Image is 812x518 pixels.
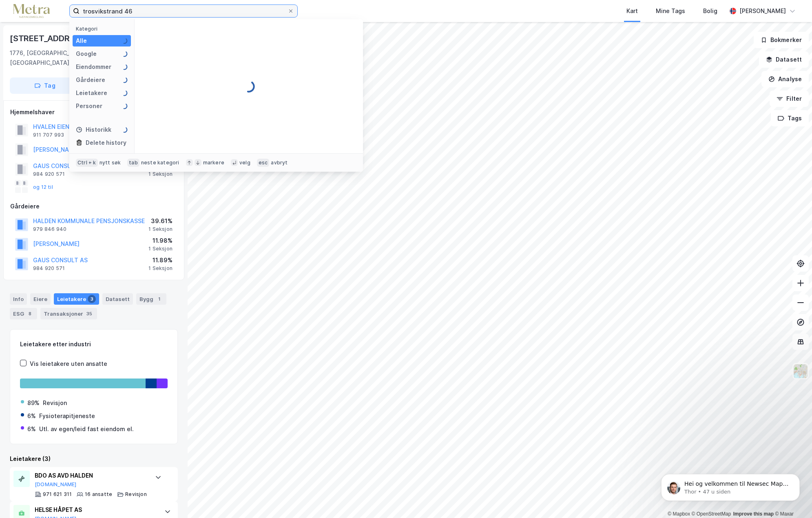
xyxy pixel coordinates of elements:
[10,107,177,117] div: Hjemmelshaver
[271,159,288,166] div: avbryt
[626,6,638,16] div: Kart
[102,293,133,305] div: Datasett
[33,132,64,138] div: 911 707 993
[239,159,250,166] div: velg
[33,265,65,272] div: 984 920 571
[649,457,812,514] iframe: Intercom notifications melding
[76,62,111,72] div: Eiendommer
[30,293,51,305] div: Eiere
[76,159,98,167] div: Ctrl + k
[656,6,685,16] div: Mine Tags
[76,36,87,46] div: Alle
[10,308,37,319] div: ESG
[10,77,80,94] button: Tag
[40,308,97,319] div: Transaksjoner
[141,159,179,166] div: neste kategori
[76,75,105,85] div: Gårdeiere
[148,255,173,265] div: 11.89%
[793,363,808,379] img: Z
[88,295,96,303] div: 3
[43,491,72,498] div: 971 621 311
[10,201,177,211] div: Gårdeiere
[33,226,66,232] div: 979 846 940
[27,411,36,421] div: 6%
[35,481,77,488] button: [DOMAIN_NAME]
[668,511,690,517] a: Mapbox
[76,49,97,59] div: Google
[76,125,111,135] div: Historikk
[155,295,163,303] div: 1
[121,51,128,57] img: spinner.a6d8c91a73a9ac5275cf975e30b51cfb.svg
[39,424,134,434] div: Utl. av egen/leid fast eiendom el.
[10,32,90,45] div: [STREET_ADDRESS]
[76,26,131,32] div: Kategori
[121,126,128,133] img: spinner.a6d8c91a73a9ac5275cf975e30b51cfb.svg
[20,339,168,349] div: Leietakere etter industri
[771,110,809,126] button: Tags
[35,471,147,480] div: BDO AS AVD HALDEN
[35,505,156,515] div: HELSE HÅPET AS
[76,101,102,111] div: Personer
[125,491,147,498] div: Revisjon
[30,359,107,369] div: Vis leietakere uten ansatte
[10,293,27,305] div: Info
[242,80,255,93] img: spinner.a6d8c91a73a9ac5275cf975e30b51cfb.svg
[761,71,809,87] button: Analyse
[85,310,94,318] div: 35
[43,398,67,408] div: Revisjon
[733,511,774,517] a: Improve this map
[10,454,178,464] div: Leietakere (3)
[148,265,173,272] div: 1 Seksjon
[27,398,40,408] div: 89%
[27,424,36,434] div: 6%
[26,310,34,318] div: 8
[76,88,107,98] div: Leietakere
[203,159,224,166] div: markere
[100,159,121,166] div: nytt søk
[39,411,95,421] div: Fysioterapitjeneste
[136,293,166,305] div: Bygg
[10,48,137,68] div: 1776, [GEOGRAPHIC_DATA], [GEOGRAPHIC_DATA]
[759,51,809,68] button: Datasett
[148,216,173,226] div: 39.61%
[121,77,128,83] img: spinner.a6d8c91a73a9ac5275cf975e30b51cfb.svg
[80,5,288,17] input: Søk på adresse, matrikkel, gårdeiere, leietakere eller personer
[127,159,139,167] div: tab
[148,246,173,252] div: 1 Seksjon
[121,38,128,44] img: spinner.a6d8c91a73a9ac5275cf975e30b51cfb.svg
[770,91,809,107] button: Filter
[148,226,173,232] div: 1 Seksjon
[148,171,173,177] div: 1 Seksjon
[148,236,173,246] div: 11.98%
[739,6,786,16] div: [PERSON_NAME]
[86,138,126,148] div: Delete history
[703,6,717,16] div: Bolig
[121,103,128,109] img: spinner.a6d8c91a73a9ac5275cf975e30b51cfb.svg
[754,32,809,48] button: Bokmerker
[121,90,128,96] img: spinner.a6d8c91a73a9ac5275cf975e30b51cfb.svg
[33,171,65,177] div: 984 920 571
[692,511,731,517] a: OpenStreetMap
[54,293,99,305] div: Leietakere
[257,159,270,167] div: esc
[13,4,50,18] img: metra-logo.256734c3b2bbffee19d4.png
[85,491,112,498] div: 16 ansatte
[121,64,128,70] img: spinner.a6d8c91a73a9ac5275cf975e30b51cfb.svg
